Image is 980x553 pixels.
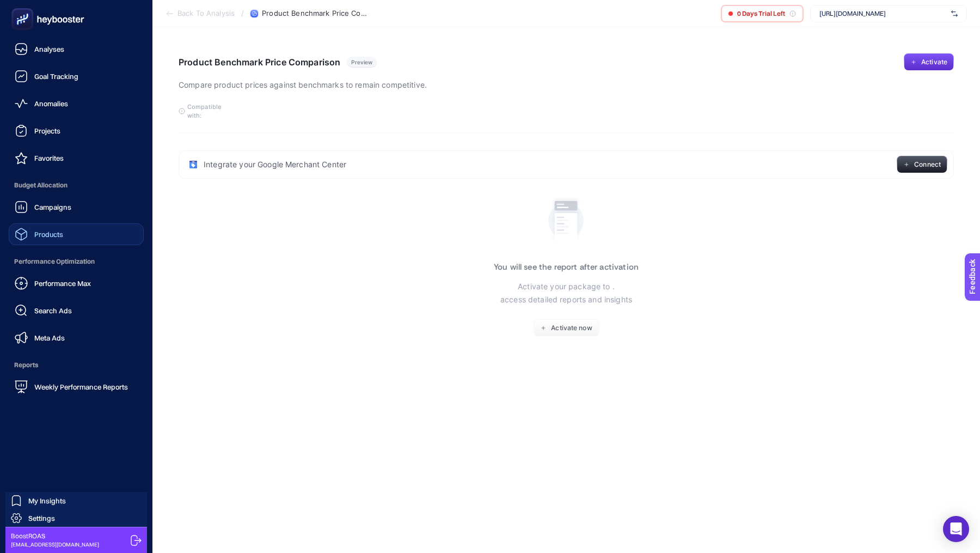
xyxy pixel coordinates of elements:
span: Favorites [34,154,64,162]
span: [EMAIL_ADDRESS][DOMAIN_NAME] [11,540,99,549]
span: Goal Tracking [34,72,78,81]
span: Settings [28,514,55,522]
button: Connect [897,156,947,173]
h1: Product Benchmark Price Comparison [179,57,340,68]
span: Search Ads [34,306,72,315]
span: Product Benchmark Price Comparison [262,9,371,18]
a: Analyses [9,38,144,60]
span: Compatible with: [187,102,236,120]
span: Campaigns [34,203,71,211]
span: Weekly Performance Reports [34,382,128,391]
span: My Insights [28,496,66,505]
span: / [241,9,244,17]
a: Products [9,223,144,245]
span: Products [34,230,63,239]
a: Campaigns [9,196,144,218]
span: Projects [34,126,60,135]
p: Compare product prices against benchmarks to remain competitive. [179,78,427,92]
span: Preview [351,59,372,65]
span: Budget Allocation [9,174,144,196]
span: Feedback [7,3,41,12]
button: Activate [904,53,954,71]
p: Activate your package to . access detailed reports and insights [500,280,632,306]
a: My Insights [5,492,147,509]
span: 0 Days Trial Left [737,9,785,18]
span: Analyses [34,45,64,53]
img: svg%3e [951,8,958,19]
span: Meta Ads [34,333,65,342]
span: [URL][DOMAIN_NAME] [819,9,947,18]
a: Search Ads [9,300,144,321]
div: Open Intercom Messenger [943,516,969,542]
span: Activate now [551,324,592,332]
a: Projects [9,120,144,142]
a: Goal Tracking [9,65,144,87]
h3: You will see the report after activation [494,263,639,271]
span: BoostROAS [11,532,99,540]
span: Back To Analysis [177,9,235,18]
a: Settings [5,509,147,527]
span: Connect [914,160,941,169]
a: Favorites [9,147,144,169]
button: Activate now [534,319,599,337]
span: Reports [9,354,144,376]
span: Integrate your Google Merchant Center [204,159,346,170]
a: Meta Ads [9,327,144,349]
span: Anomalies [34,99,68,108]
a: Performance Max [9,272,144,294]
span: Activate [921,58,947,66]
span: Performance Max [34,279,91,288]
span: Performance Optimization [9,251,144,272]
a: Weekly Performance Reports [9,376,144,398]
a: Anomalies [9,93,144,114]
